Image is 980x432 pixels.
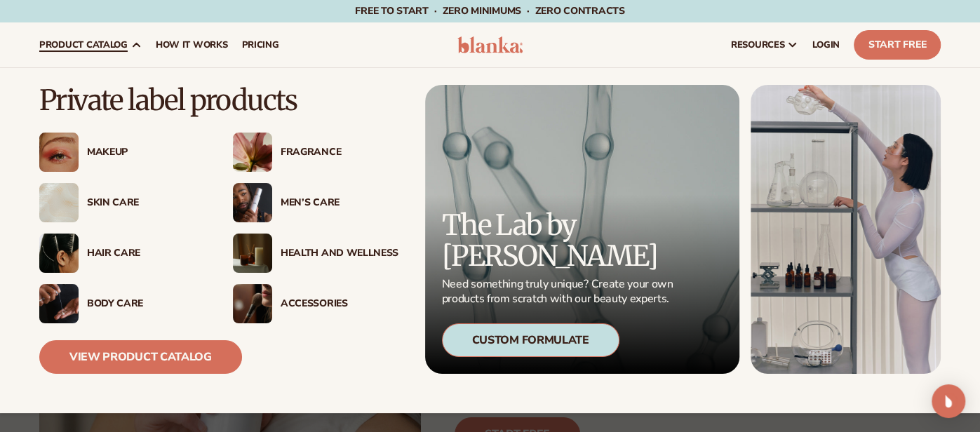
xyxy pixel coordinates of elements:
[442,323,619,357] div: Custom Formulate
[39,284,205,323] a: Male hand applying moisturizer. Body Care
[805,22,847,67] a: LOGIN
[39,234,79,273] img: Female hair pulled back with clips.
[149,22,235,67] a: How It Works
[39,85,398,116] p: Private label products
[233,133,272,172] img: Pink blooming flower.
[457,36,523,53] img: logo
[39,133,205,172] a: Female with glitter eye makeup. Makeup
[233,284,398,323] a: Female with makeup brush. Accessories
[233,183,398,222] a: Male holding moisturizer bottle. Men’s Care
[812,39,840,50] span: LOGIN
[87,298,205,310] div: Body Care
[442,277,678,306] p: Need something truly unique? Create your own products from scratch with our beauty experts.
[233,183,272,222] img: Male holding moisturizer bottle.
[281,248,398,259] div: Health And Wellness
[233,284,272,323] img: Female with makeup brush.
[234,22,286,67] a: pricing
[87,147,205,158] div: Makeup
[87,248,205,259] div: Hair Care
[751,85,941,374] img: Female in lab with equipment.
[233,234,398,273] a: Candles and incense on table. Health And Wellness
[39,183,205,222] a: Cream moisturizer swatch. Skin Care
[281,197,398,209] div: Men’s Care
[355,4,624,18] span: Free to start · ZERO minimums · ZERO contracts
[932,384,965,418] div: Open Intercom Messenger
[156,39,228,50] span: How It Works
[233,234,272,273] img: Candles and incense on table.
[241,39,278,50] span: pricing
[724,22,805,67] a: resources
[39,133,79,172] img: Female with glitter eye makeup.
[442,210,678,271] p: The Lab by [PERSON_NAME]
[854,30,941,60] a: Start Free
[281,298,398,310] div: Accessories
[39,234,205,273] a: Female hair pulled back with clips. Hair Care
[39,284,79,323] img: Male hand applying moisturizer.
[731,39,784,50] span: resources
[233,133,398,172] a: Pink blooming flower. Fragrance
[39,183,79,222] img: Cream moisturizer swatch.
[39,39,128,50] span: product catalog
[425,85,739,374] a: Microscopic product formula. The Lab by [PERSON_NAME] Need something truly unique? Create your ow...
[32,22,149,67] a: product catalog
[39,340,242,374] a: View Product Catalog
[281,147,398,158] div: Fragrance
[87,197,205,209] div: Skin Care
